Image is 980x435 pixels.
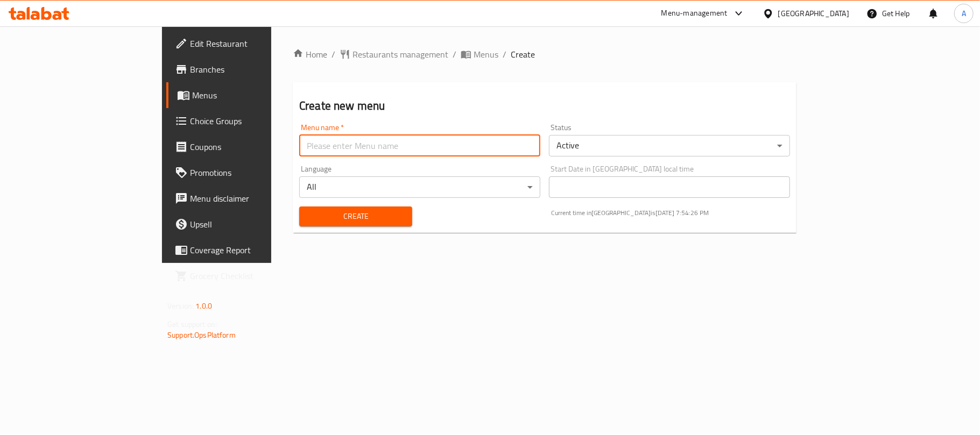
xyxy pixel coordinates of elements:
span: Get support on: [167,317,217,331]
span: 1.0.0 [195,299,212,313]
a: Choice Groups [166,108,326,134]
div: [GEOGRAPHIC_DATA] [778,8,849,19]
a: Promotions [166,160,326,186]
span: Upsell [190,218,317,231]
span: Create [308,210,404,223]
div: Menu-management [661,7,728,20]
span: Coupons [190,140,317,153]
span: Version: [167,299,194,313]
span: Restaurants management [352,48,448,61]
span: Create [511,48,535,61]
a: Restaurants management [340,48,448,61]
span: Grocery Checklist [190,269,317,282]
li: / [332,48,335,61]
a: Edit Restaurant [166,31,326,56]
span: Menus [192,89,317,102]
span: Menu disclaimer [190,192,317,205]
a: Upsell [166,211,326,237]
div: Active [549,135,790,156]
h2: Create new menu [299,98,790,114]
a: Menus [461,48,498,61]
input: Please enter Menu name [299,135,540,156]
span: Coverage Report [190,244,317,256]
nav: breadcrumb [293,48,796,61]
button: Create [299,206,412,226]
a: Grocery Checklist [166,263,326,289]
a: Menu disclaimer [166,186,326,211]
span: Promotions [190,166,317,179]
a: Coverage Report [166,237,326,263]
span: Menus [474,48,498,61]
span: Choice Groups [190,115,317,127]
li: / [503,48,506,61]
p: Current time in [GEOGRAPHIC_DATA] is [DATE] 7:54:26 PM [551,208,790,218]
a: Branches [166,56,326,82]
div: All [299,176,540,198]
span: Edit Restaurant [190,37,317,50]
li: / [453,48,456,61]
a: Support.OpsPlatform [167,328,236,342]
a: Coupons [166,134,326,160]
span: A [962,8,966,19]
a: Menus [166,82,326,108]
span: Branches [190,63,317,76]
